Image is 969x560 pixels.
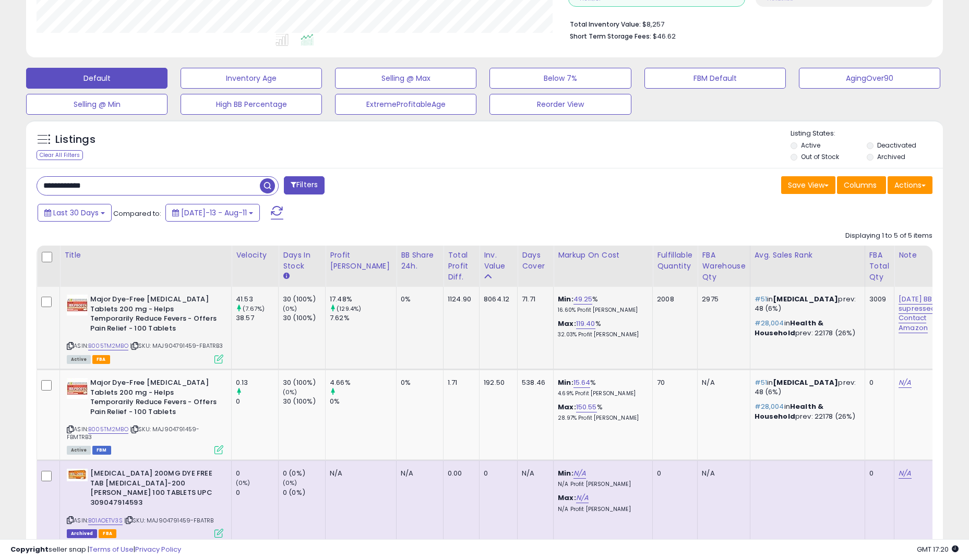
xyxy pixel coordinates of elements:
a: N/A [576,493,589,503]
div: 1.71 [448,378,471,387]
div: N/A [522,469,545,478]
p: in prev: 22178 (26%) [755,402,857,421]
label: Deactivated [877,141,916,150]
div: 0 [869,378,887,387]
span: Compared to: [113,209,161,218]
img: 518B1b7CEtL._SL40_.jpg [67,295,88,315]
span: FBM [92,446,111,455]
small: (0%) [283,305,297,313]
p: 16.60% Profit [PERSON_NAME] [558,307,644,314]
div: Fulfillable Quantity [657,250,693,272]
span: #51 [755,378,767,387]
small: (7.67%) [243,305,265,313]
button: Last 30 Days [38,204,112,222]
div: 0% [401,295,435,304]
button: Actions [888,176,932,194]
p: 4.69% Profit [PERSON_NAME] [558,390,644,397]
div: Displaying 1 to 5 of 5 items [845,231,932,241]
span: [DATE]-13 - Aug-11 [181,208,247,218]
div: 41.53 [236,295,278,304]
button: Selling @ Min [26,94,168,115]
a: N/A [573,468,586,479]
span: All listings currently available for purchase on Amazon [67,446,91,455]
button: Below 7% [489,68,631,89]
b: Max: [558,402,576,412]
div: 0.13 [236,378,278,387]
div: Velocity [236,250,274,261]
div: 30 (100%) [283,397,325,406]
div: ASIN: [67,295,223,362]
span: FBA [92,355,110,364]
span: Health & Household [755,318,824,337]
a: B01AOETV3S [88,516,123,525]
span: Health & Household [755,401,824,421]
div: FBA Warehouse Qty [702,250,745,283]
div: N/A [702,469,741,478]
a: 119.40 [576,319,595,329]
button: FBM Default [644,68,786,89]
p: N/A Profit [PERSON_NAME] [558,506,644,513]
button: Reorder View [489,94,631,115]
div: 70 [657,378,689,387]
p: N/A Profit [PERSON_NAME] [558,481,644,488]
button: Selling @ Max [335,68,476,89]
b: Major Dye-Free [MEDICAL_DATA] Tablets 200 mg - Helps Temporarily Reduce Fevers - Offers Pain Reli... [90,378,217,419]
span: Last 30 Days [53,208,99,218]
div: 30 (100%) [283,295,325,304]
span: #28,004 [755,401,784,411]
span: #28,004 [755,318,784,328]
div: 0% [330,397,396,406]
div: BB Share 24h. [401,250,439,272]
div: ASIN: [67,378,223,453]
p: in prev: 48 (6%) [755,378,857,397]
img: 41a6fouvFSL._SL40_.jpg [67,469,88,481]
img: 518B1b7CEtL._SL40_.jpg [67,378,88,399]
a: N/A [899,378,911,388]
span: [MEDICAL_DATA] [773,378,838,387]
span: [MEDICAL_DATA] [773,294,838,304]
p: in prev: 48 (6%) [755,295,857,313]
small: (0%) [283,388,297,396]
b: Max: [558,493,576,503]
div: 538.46 [522,378,545,387]
b: Min: [558,294,573,304]
div: 71.71 [522,295,545,304]
div: 17.48% [330,295,396,304]
b: Total Inventory Value: [570,20,641,29]
div: 38.57 [236,313,278,323]
a: 15.64 [573,378,591,388]
div: 0 [657,469,689,478]
button: Inventory Age [181,68,322,89]
a: Privacy Policy [135,544,181,554]
div: 0 [236,469,278,478]
div: % [558,378,644,397]
button: Default [26,68,168,89]
div: % [558,403,644,422]
button: High BB Percentage [181,94,322,115]
a: N/A [899,468,911,479]
div: Days Cover [522,250,549,272]
div: 2975 [702,295,741,304]
span: All listings currently available for purchase on Amazon [67,355,91,364]
h5: Listings [55,132,95,147]
div: 7.62% [330,313,396,323]
a: Terms of Use [89,544,134,554]
button: Columns [837,176,886,194]
span: Columns [844,180,877,190]
div: Avg. Sales Rank [755,250,860,261]
div: Days In Stock [283,250,321,272]
div: 1124.90 [448,295,471,304]
small: (129.4%) [337,305,361,313]
p: 32.03% Profit [PERSON_NAME] [558,331,644,338]
p: Listing States: [791,129,943,139]
div: Note [899,250,941,261]
button: Save View [781,176,835,194]
div: 3009 [869,295,887,304]
p: 28.97% Profit [PERSON_NAME] [558,415,644,422]
div: 0 [484,469,509,478]
div: Inv. value [484,250,513,272]
div: 0 [236,397,278,406]
div: 0% [401,378,435,387]
div: 0 [236,488,278,497]
div: 0 (0%) [283,488,325,497]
